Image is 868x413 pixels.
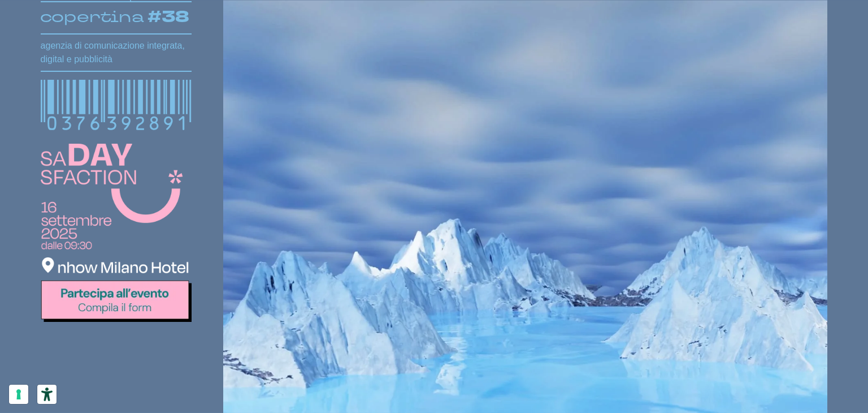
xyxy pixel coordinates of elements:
[40,6,145,27] tspan: copertina
[41,144,192,321] img: SaDaysfaction
[148,6,190,28] tspan: #38
[9,385,28,404] button: Le tue preferenze relative al consenso per le tecnologie di tracciamento
[41,39,192,66] h1: agenzia di comunicazione integrata, digital e pubblicità
[37,385,57,404] button: Strumenti di accessibilità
